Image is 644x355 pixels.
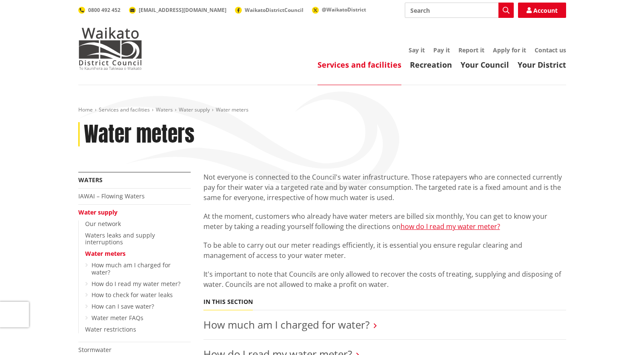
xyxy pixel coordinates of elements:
[88,6,120,14] span: 0800 492 452
[92,261,171,276] a: How much am I charged for water?
[85,325,136,333] a: Water restrictions
[203,211,566,232] p: At the moment, customers who already have water meters are billed six monthly, You can get to kno...
[203,240,566,261] p: To be able to carry out our meter readings efficiently, it is essential you ensure regular cleari...
[85,249,126,258] a: Water meters
[92,302,154,310] a: How can I save water?
[409,46,425,54] a: Say it
[535,46,566,54] a: Contact us
[156,106,173,113] a: Waters
[78,6,120,14] a: 0800 492 452
[203,318,369,332] a: How much am I charged for water?
[203,269,566,289] p: It's important to note that Councils are only allowed to recover the costs of treating, supplying...
[203,298,253,306] h5: In this section
[493,46,526,54] a: Apply for it
[78,176,103,184] a: Waters
[401,222,500,231] a: how do I read my water meter?
[179,106,210,113] a: Water supply
[245,6,303,14] span: WaikatoDistrictCouncil
[78,106,566,114] nav: breadcrumb
[78,27,142,70] img: Waikato District Council - Te Kaunihera aa Takiwaa o Waikato
[322,6,366,13] span: @WaikatoDistrict
[78,346,112,354] a: Stormwater
[84,122,195,147] h1: Water meters
[92,280,180,288] a: How do I read my water meter?
[518,3,566,18] a: Account
[78,192,145,200] a: IAWAI – Flowing Waters
[461,60,509,70] a: Your Council
[129,6,226,14] a: [EMAIL_ADDRESS][DOMAIN_NAME]
[318,60,401,70] a: Services and facilities
[92,291,173,299] a: How to check for water leaks
[139,6,226,14] span: [EMAIL_ADDRESS][DOMAIN_NAME]
[99,106,150,113] a: Services and facilities
[458,46,484,54] a: Report it
[410,60,452,70] a: Recreation
[235,6,303,14] a: WaikatoDistrictCouncil
[433,46,450,54] a: Pay it
[518,60,566,70] a: Your District
[78,208,117,216] a: Water supply
[78,106,93,113] a: Home
[85,231,155,246] a: Waters leaks and supply interruptions
[92,314,143,322] a: Water meter FAQs
[85,220,121,228] a: Our network
[312,6,366,13] a: @WaikatoDistrict
[203,172,566,203] p: Not everyone is connected to the Council's water infrastructure. Those ratepayers who are connect...
[216,106,249,113] span: Water meters
[405,3,514,18] input: Search input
